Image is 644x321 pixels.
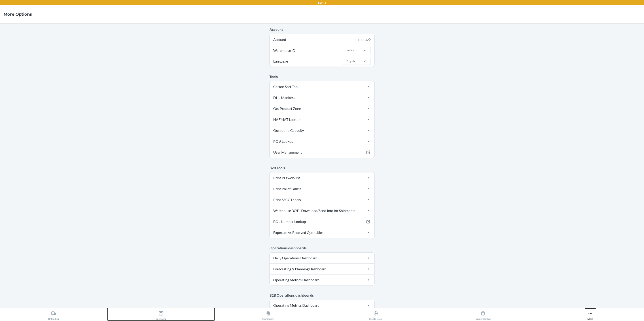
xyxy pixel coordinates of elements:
[270,227,374,238] a: Expected vs Received Quantities
[107,308,215,320] button: Receiving
[273,45,296,56] span: Warehouse ID
[48,309,59,320] div: Unloading
[262,309,274,320] div: Outbounds
[322,308,429,320] button: Create Issue
[270,114,374,125] a: HAZMAT Lookup
[270,92,374,103] a: DHL Manifest
[270,136,374,147] a: PO # Lookup
[369,309,382,320] div: Create Issue
[358,37,371,42] div: c-adiaz2
[587,309,593,320] div: More
[156,309,166,320] div: Receiving
[269,245,375,251] p: Operations dashboards
[475,309,491,320] div: Problem Solver
[270,172,374,183] a: Print PO worklist
[269,74,375,79] p: Tools
[270,275,374,285] a: Operating Metrics Dashboard
[270,253,374,263] a: Daily Operations Dashboard
[273,56,289,67] span: Language
[270,194,374,205] a: Print SSCC Labels
[270,216,374,227] a: BOL Number Lookup
[346,59,355,63] div: English
[4,11,32,17] h4: More Options
[318,1,326,5] p: EWR1
[270,205,374,216] a: Warehouse BOT - Download/Send Info for Shipments
[346,48,354,52] div: EWR1
[215,308,322,320] button: Outbounds
[429,308,537,320] button: Problem Solver
[269,293,375,298] p: B2B Operations dashboards
[270,147,374,158] a: User Management
[270,34,374,45] div: Account
[270,300,374,311] a: Operating Metrics Dashboard
[269,165,375,170] p: B2B Tools
[537,308,644,320] button: More
[270,125,374,136] a: Outbound Capacity
[270,264,374,274] a: Forecasting & Planning Dashboard
[270,183,374,194] a: Print Pallet Labels
[270,81,374,92] a: Carton Sort Tool
[270,103,374,114] a: Get Product Zone
[269,27,375,32] p: Account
